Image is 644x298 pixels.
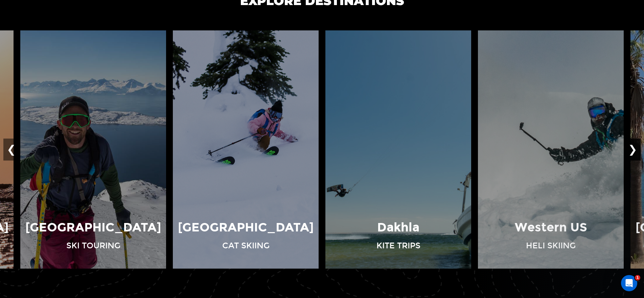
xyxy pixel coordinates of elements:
[66,240,120,251] p: Ski Touring
[222,240,270,251] p: Cat Skiing
[625,139,641,161] button: ❯
[515,219,587,236] p: Western US
[178,219,314,236] p: [GEOGRAPHIC_DATA]
[621,275,637,291] iframe: Intercom live chat
[376,240,420,251] p: Kite Trips
[377,219,419,236] p: Dakhla
[25,219,161,236] p: [GEOGRAPHIC_DATA]
[635,275,640,280] span: 1
[3,139,19,161] button: ❮
[526,240,576,251] p: Heli Skiing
